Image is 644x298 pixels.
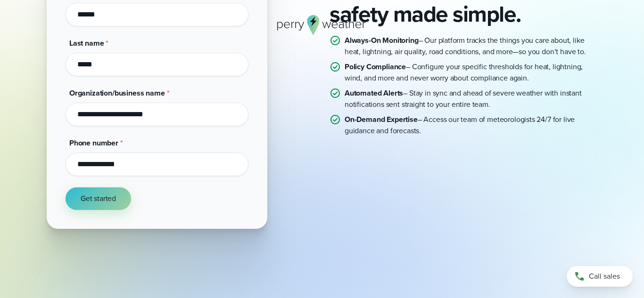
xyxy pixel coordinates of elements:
strong: On-Demand Expertise [345,114,418,125]
strong: Automated Alerts [345,88,403,98]
span: Call sales [589,271,620,282]
span: Phone number [69,137,118,148]
span: Get started [81,193,116,204]
a: Call sales [567,266,633,287]
p: – Access our team of meteorologists 24/7 for live guidance and forecasts. [345,114,597,137]
span: Last name [69,38,104,48]
strong: Always-On Monitoring [345,35,419,46]
p: – Our platform tracks the things you care about, like heat, lightning, air quality, road conditio... [345,35,597,57]
strong: Policy Compliance [345,61,406,72]
button: Get started [66,187,131,210]
p: – Configure your specific thresholds for heat, lightning, wind, and more and never worry about co... [345,61,597,84]
p: – Stay in sync and ahead of severe weather with instant notifications sent straight to your entir... [345,88,597,110]
span: Organization/business name [69,88,165,98]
